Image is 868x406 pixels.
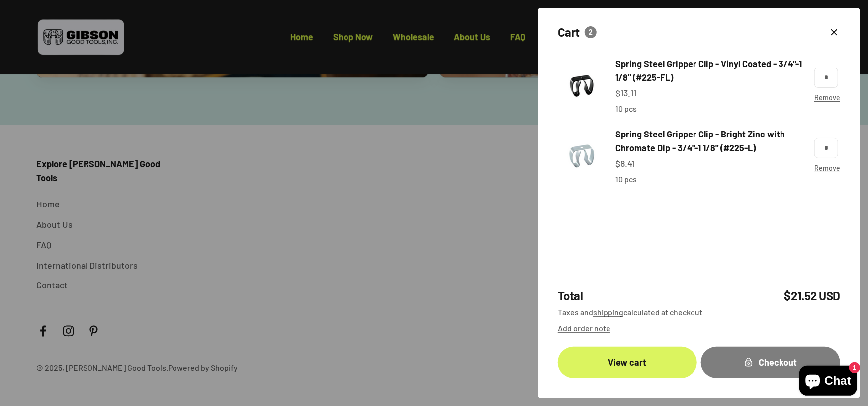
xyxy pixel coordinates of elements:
[615,102,637,115] p: 10 pcs
[615,156,634,171] sale-price: $8.41
[558,287,583,304] span: Total
[814,164,840,172] a: Remove
[615,173,637,186] p: 10 pcs
[615,129,785,154] span: Spring Steel Gripper Clip - Bright Zinc with Chromate Dip - 3/4"-1 1/8" (#225-L)
[558,62,606,110] img: Gripper clip, made & shipped from the USA!
[701,347,840,378] button: Checkout
[585,26,597,38] cart-count: 2
[558,133,606,180] img: Gripper clip, made & shipped from the USA!
[593,307,623,317] a: shipping
[784,287,840,304] span: $21.52 USD
[721,355,820,370] div: Checkout
[558,24,580,41] p: Cart
[558,347,697,378] a: View cart
[615,57,804,85] a: Spring Steel Gripper Clip - Vinyl Coated - 3/4"-1 1/8" (#225-FL)
[814,93,840,102] a: Remove
[558,323,610,333] span: Add order note
[796,366,860,398] inbox-online-store-chat: Shopify online store chat
[615,58,802,83] span: Spring Steel Gripper Clip - Vinyl Coated - 3/4"-1 1/8" (#225-FL)
[558,321,610,335] button: Add order note
[615,86,636,100] sale-price: $13.11
[615,127,804,156] a: Spring Steel Gripper Clip - Bright Zinc with Chromate Dip - 3/4"-1 1/8" (#225-L)
[558,306,840,319] p: Taxes and calculated at checkout
[814,138,838,158] input: Change quantity
[814,68,838,87] input: Change quantity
